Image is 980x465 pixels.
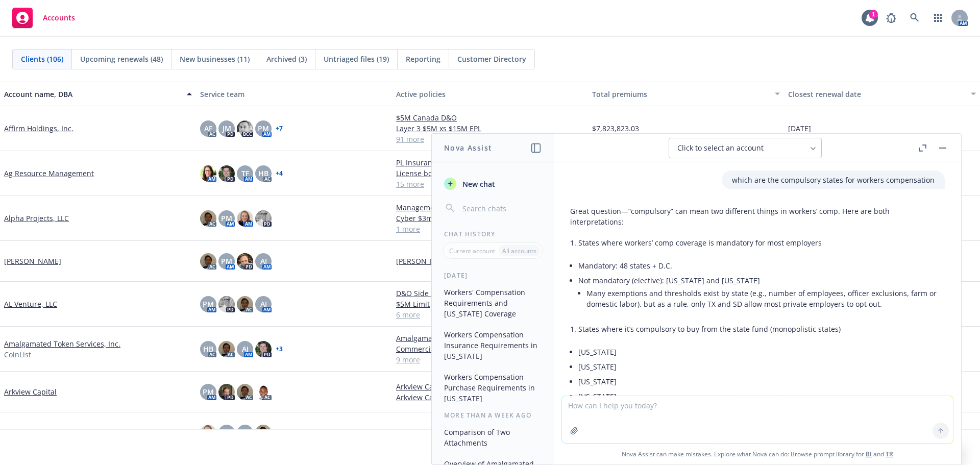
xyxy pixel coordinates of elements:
img: photo [200,425,216,441]
img: photo [237,296,253,312]
a: Arkview Capital [4,386,57,397]
span: PM [221,213,232,224]
span: Customer Directory [457,54,526,64]
a: 1 more [396,224,584,234]
a: + 3 [276,346,283,352]
a: 91 more [396,134,584,144]
button: Workers Compensation Insurance Requirements in [US_STATE] [440,326,546,364]
span: HB [258,168,268,179]
span: Upcoming renewals (48) [80,54,163,64]
p: Great question—“compulsory” can mean two different things in workers’ comp. Here are both interpr... [570,206,945,227]
img: photo [237,253,253,270]
a: [PERSON_NAME] [4,256,61,266]
a: BI [866,450,872,458]
img: photo [237,210,253,227]
a: Arkview Capital - Cyber [396,381,584,392]
span: AF [204,123,212,134]
span: PM [221,427,232,438]
span: [DATE] [788,123,811,134]
span: New chat [460,179,495,189]
a: AL Venture, LLC [4,299,57,309]
div: Closest renewal date [788,89,965,100]
a: Amalgamated Token Services, Inc. - Foreign Package [396,333,584,344]
span: Nova Assist can make mistakes. Explore what Nova can do: Browse prompt library for and [558,444,957,464]
a: [PERSON_NAME] - General Partnership Liability [396,256,584,266]
a: + 4 [276,170,283,177]
a: Layer 3 $5M xs $15M EPL [396,123,584,134]
span: Archived (3) [266,54,307,64]
span: HB [203,344,213,354]
a: Switch app [928,8,948,28]
img: photo [218,296,235,312]
button: Service team [196,82,392,106]
span: CoinList [4,349,31,360]
li: [US_STATE] [578,374,945,389]
span: Reporting [406,54,440,64]
li: [US_STATE] [578,359,945,374]
img: photo [218,384,235,400]
span: AJ [242,344,249,354]
input: Search chats [460,201,542,215]
a: Report a Bug [881,8,901,28]
a: Ag Resource Management [4,168,94,179]
a: Commercial Umbrella [396,344,584,354]
span: PM [258,123,269,134]
button: Comparison of Two Attachments [440,424,546,451]
span: Untriaged files (19) [324,54,389,64]
span: CW [239,427,251,438]
a: Alpha Projects, LLC [4,213,69,224]
img: photo [200,253,216,270]
span: $7,823,823.03 [592,123,639,134]
div: Active policies [396,89,584,100]
div: [DATE] [432,271,554,280]
a: Affirm Holdings, Inc. [4,123,73,134]
a: B2 Bancorp [4,427,43,438]
a: Arkview Capital - General Partnership Liability [396,392,584,403]
span: PM [221,256,232,266]
a: Management Liability $1m (D&O, Professional, EPL) [396,202,584,213]
a: Amalgamated Token Services, Inc. [4,338,120,349]
img: photo [237,384,253,400]
span: Click to select an account [677,143,764,153]
img: photo [200,210,216,227]
img: photo [200,165,216,182]
button: Closest renewal date [784,82,980,106]
p: Current account [449,247,495,255]
img: photo [218,165,235,182]
li: Mandatory: 48 states + D.C. [578,258,945,273]
img: photo [255,341,272,357]
img: photo [255,425,272,441]
div: Service team [200,89,388,100]
a: $5M Canada D&O [396,112,584,123]
button: Workers' Compensation Requirements and [US_STATE] Coverage [440,284,546,322]
div: 1 [869,10,878,19]
span: AJ [260,299,267,309]
a: PL Insurance Agents E&O [396,157,584,168]
img: photo [218,341,235,357]
p: All accounts [502,247,536,255]
span: AJ [260,256,267,266]
img: photo [237,120,253,137]
div: Total premiums [592,89,769,100]
span: TF [241,168,249,179]
button: Click to select an account [669,138,822,158]
li: States where workers’ comp coverage is mandatory for most employers [578,235,945,250]
span: PM [203,386,214,397]
span: Accounts [43,14,75,22]
span: PM [203,299,214,309]
a: D&O Side A DIC $5m limit [396,288,584,299]
li: Not mandatory (elective): [US_STATE] and [US_STATE] [578,273,945,313]
a: Accounts [8,4,79,32]
div: Chat History [432,230,554,238]
a: Cyber $3m [396,213,584,224]
li: Many exemptions and thresholds exist by state (e.g., number of employees, officer exclusions, far... [586,286,945,311]
a: Search [904,8,925,28]
li: [US_STATE] [578,389,945,404]
a: + 7 [276,126,283,132]
button: Active policies [392,82,588,106]
button: New chat [440,175,546,193]
h1: Nova Assist [444,142,492,153]
li: States where it’s compulsory to buy from the state fund (monopolistic states) [578,322,945,336]
a: D&O $1M / EPL $250k / Cyber $1M [396,427,584,438]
